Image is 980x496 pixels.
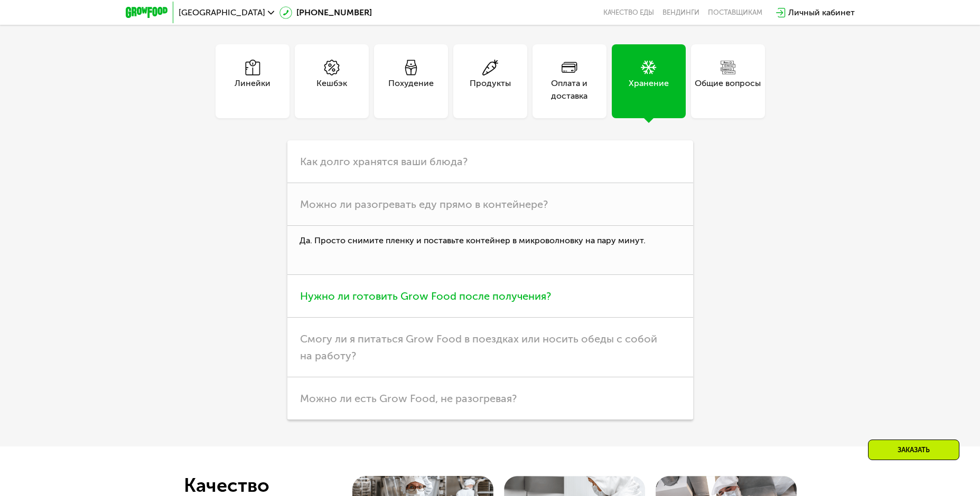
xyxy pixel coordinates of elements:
span: Можно ли есть Grow Food, не разогревая? [300,392,517,405]
span: Можно ли разогревать еду прямо в контейнере? [300,198,548,211]
div: Хранение [629,77,669,102]
div: Продукты [470,77,511,102]
div: Линейки [235,77,270,102]
span: Смогу ли я питаться Grow Food в поездках или носить обеды с собой на работу? [300,332,657,362]
a: Вендинги [662,8,699,17]
div: Кешбэк [316,77,347,102]
div: Оплата и доставка [533,77,606,102]
a: Качество еды [603,8,654,17]
div: Личный кабинет [788,6,855,19]
span: [GEOGRAPHIC_DATA] [179,8,265,17]
div: Заказать [868,440,959,460]
div: Похудение [388,77,434,102]
span: Нужно ли готовить Grow Food после получения? [300,290,551,302]
span: Как долго хранятся ваши блюда? [300,155,468,168]
div: поставщикам [708,8,762,17]
p: Да. Просто снимите пленку и поставьте контейнер в микроволновку на пару минут. [287,226,693,275]
div: Общие вопросы [695,77,761,102]
a: [PHONE_NUMBER] [279,6,372,19]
